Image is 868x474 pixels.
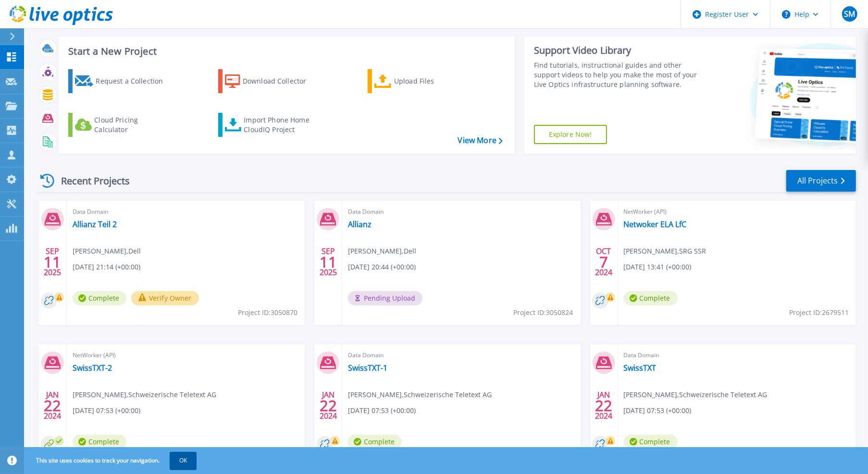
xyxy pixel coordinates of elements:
[534,125,607,144] a: Explore Now!
[320,258,337,266] span: 11
[73,435,126,449] span: Complete
[368,69,475,93] a: Upload Files
[599,258,608,266] span: 7
[218,69,325,93] a: Download Collector
[624,207,850,217] span: NetWorker (API)
[68,69,175,93] a: Request a Collection
[624,291,678,305] span: Complete
[26,452,197,469] span: This site uses cookies to track your navigation.
[624,435,678,449] span: Complete
[595,401,612,410] span: 22
[624,246,707,256] span: [PERSON_NAME] , SRG SSR
[73,262,140,272] span: [DATE] 21:14 (+00:00)
[458,136,503,145] a: View More
[73,389,216,400] span: [PERSON_NAME] , Schweizerische Teletext AG
[94,115,171,134] div: Cloud Pricing Calculator
[348,405,416,416] span: [DATE] 07:53 (+00:00)
[624,262,692,272] span: [DATE] 13:41 (+00:00)
[348,246,416,256] span: [PERSON_NAME] , Dell
[43,244,62,280] div: SEP 2025
[73,405,140,416] span: [DATE] 07:53 (+00:00)
[348,219,372,229] a: Allianz
[534,44,703,57] div: Support Video Library
[73,219,117,229] a: Allianz Teil 2
[348,363,387,373] a: SwissTXT-1
[624,219,687,229] a: Netwoker ELA LfC
[348,262,416,272] span: [DATE] 20:44 (+00:00)
[394,72,471,91] div: Upload Files
[68,113,175,137] a: Cloud Pricing Calculator
[73,291,126,305] span: Complete
[44,258,61,266] span: 11
[844,10,855,18] span: SM
[624,363,657,373] a: SwissTXT
[96,72,173,91] div: Request a Collection
[238,307,298,318] span: Project ID: 3050870
[68,46,502,57] h3: Start a New Project
[348,389,492,400] span: [PERSON_NAME] , Schweizerische Teletext AG
[73,246,141,256] span: [PERSON_NAME] , Dell
[131,291,199,305] button: Verify Owner
[786,170,856,192] a: All Projects
[514,307,573,318] span: Project ID: 3050824
[73,350,299,361] span: NetWorker (API)
[37,169,143,193] div: Recent Projects
[624,389,768,400] span: [PERSON_NAME] , Schweizerische Teletext AG
[243,72,320,91] div: Download Collector
[170,452,197,469] button: OK
[348,435,402,449] span: Complete
[534,61,703,89] div: Find tutorials, instructional guides and other support videos to help you make the most of your L...
[348,291,422,305] span: Pending Upload
[319,244,337,280] div: SEP 2025
[320,401,337,410] span: 22
[624,350,850,361] span: Data Domain
[595,244,613,280] div: OCT 2024
[348,350,574,361] span: Data Domain
[44,401,61,410] span: 22
[244,115,319,134] div: Import Phone Home CloudIQ Project
[595,388,613,423] div: JAN 2024
[73,207,299,217] span: Data Domain
[73,363,112,373] a: SwissTXT-2
[319,388,337,423] div: JAN 2024
[624,405,692,416] span: [DATE] 07:53 (+00:00)
[789,307,849,318] span: Project ID: 2679511
[43,388,62,423] div: JAN 2024
[348,207,574,217] span: Data Domain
